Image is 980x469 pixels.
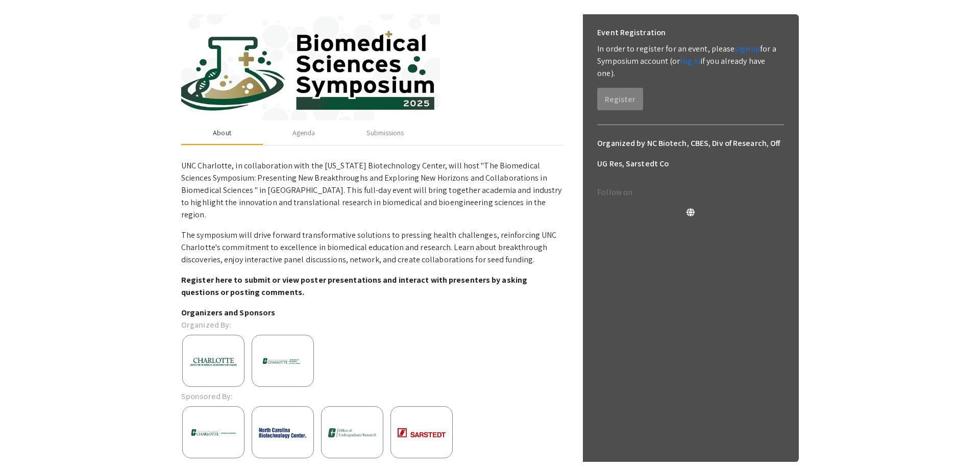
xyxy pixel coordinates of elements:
p: In order to register for an event, please for a Symposium account (or if you already have one). [597,43,784,80]
img: 8aab3962-c806-44e5-ba27-3c897f6935c1.png [252,420,313,446]
strong: Register here to submit or view poster presentations and interact with presenters by asking quest... [181,275,527,298]
img: c1384964-d4cf-4e9d-8fb0-60982fefffba.jpg [181,14,564,121]
h6: Organized by NC Biotech, CBES, Div of Research, Off UG Res, Sarstedt Co [597,133,784,174]
img: f59c74af-7554-481c-927e-f6e308d3c5c7.png [252,350,313,373]
img: da5d31e0-8827-44e6-b7f3-f62a9021da42.png [183,419,244,447]
p: Organizers and Sponsors [181,307,564,319]
p: The symposium will drive forward transformative solutions to pressing health challenges, reinforc... [181,229,564,266]
div: About [213,128,231,138]
img: f5315b08-f0c9-4f05-8500-dc55d2649f1c.png [391,422,452,444]
p: Sponsored By: [181,390,233,403]
p: UNC Charlotte, in collaboration with the [US_STATE] Biotechnology Center, will host "The Biomedic... [181,160,564,221]
p: Organized By: [181,319,231,331]
img: ff6b5d6f-7c6c-465a-8f69-dc556cf32ab4.jpg [322,422,383,444]
a: log in [680,56,700,66]
div: Agenda [292,128,315,138]
div: Submissions [366,128,404,138]
iframe: Chat [8,423,43,461]
a: sign up [734,43,760,54]
button: Register [597,88,643,110]
p: Follow on [597,186,784,199]
img: 99400116-6a94-431f-b487-d8e0c4888162.png [183,350,244,373]
h6: Event Registration [597,22,666,43]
